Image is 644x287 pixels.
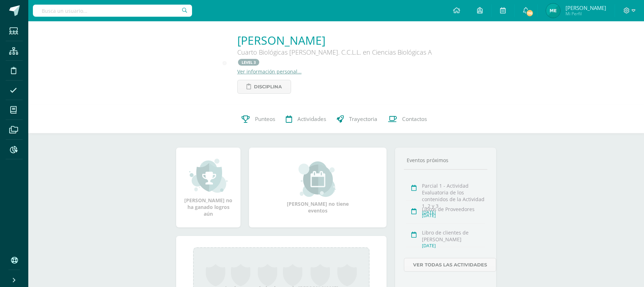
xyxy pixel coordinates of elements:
[422,206,485,213] div: Libros de Proveedores
[237,80,291,94] a: Disciplina
[422,229,485,243] div: Libro de clientes de [PERSON_NAME]
[298,161,337,197] img: event_small.png
[237,48,449,68] div: Cuarto Biológicas [PERSON_NAME]. C.C.L.L. en Ciencias Biológicas A
[422,213,485,219] div: [DATE]
[383,105,432,133] a: Contactos
[237,68,302,75] a: Ver información personal...
[526,9,534,17] span: 116
[331,105,383,133] a: Trayectoria
[404,157,487,164] div: Eventos próximos
[565,4,606,11] span: [PERSON_NAME]
[349,116,377,123] span: Trayectoria
[404,258,496,272] a: Ver todas las actividades
[546,4,560,18] img: 5b4b5986e598807c0dab46491188efcd.png
[402,116,427,123] span: Contactos
[33,5,192,17] input: Busca un usuario...
[254,80,282,93] span: Disciplina
[238,59,259,66] a: LEVEL 3
[236,105,280,133] a: Punteos
[237,33,449,48] a: [PERSON_NAME]
[280,105,331,133] a: Actividades
[422,243,485,249] div: [DATE]
[283,161,353,214] div: [PERSON_NAME] no tiene eventos
[255,116,275,123] span: Punteos
[189,158,228,193] img: achievement_small.png
[297,116,326,123] span: Actividades
[565,11,606,17] span: Mi Perfil
[422,182,485,209] div: Parcial 1 - Actividad Evaluatoria de los contenidos de la Actividad 1, 2 y 3
[183,158,233,217] div: [PERSON_NAME] no ha ganado logros aún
